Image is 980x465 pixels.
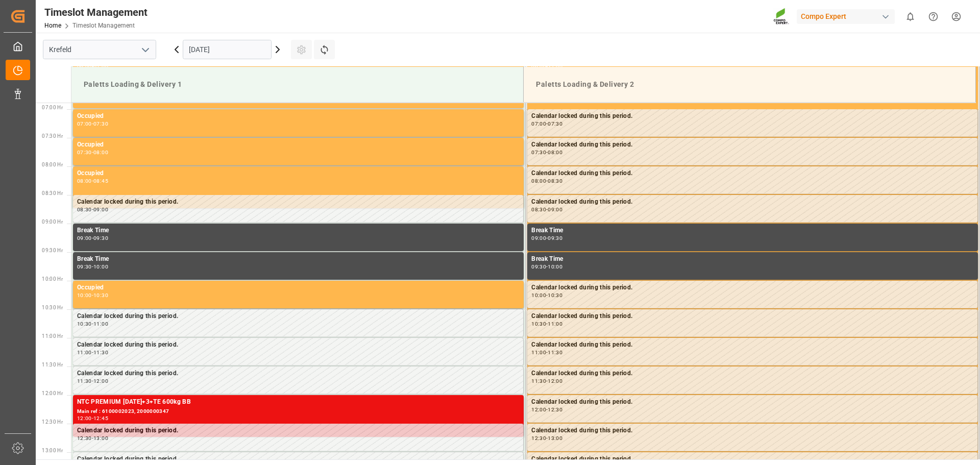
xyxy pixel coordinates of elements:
[531,168,973,179] div: Calendar locked during this period.
[77,322,92,326] div: 10:30
[546,264,548,269] div: -
[93,264,108,269] div: 10:00
[546,150,548,155] div: -
[44,5,148,20] div: Timeslot Management
[93,293,108,298] div: 10:30
[77,197,519,207] div: Calendar locked during this period.
[546,407,548,412] div: -
[42,162,63,167] span: 08:00 Hr
[80,75,515,94] div: Paletts Loading & Delivery 1
[531,340,973,350] div: Calendar locked during this period.
[531,322,546,326] div: 10:30
[137,42,153,58] button: open menu
[77,397,520,407] div: NTC PREMIUM [DATE]+3+TE 600kg BB
[77,226,520,236] div: Break Time
[77,264,92,269] div: 09:30
[531,311,973,322] div: Calendar locked during this period.
[531,111,973,121] div: Calendar locked during this period.
[42,105,63,110] span: 07:00 Hr
[546,179,548,183] div: -
[93,436,108,440] div: 13:00
[93,416,108,421] div: 12:45
[797,9,895,24] div: Compo Expert
[42,448,63,453] span: 13:00 Hr
[93,179,108,183] div: 08:45
[531,283,973,293] div: Calendar locked during this period.
[531,150,546,155] div: 07:30
[92,293,93,298] div: -
[546,350,548,355] div: -
[531,140,973,150] div: Calendar locked during this period.
[548,150,562,155] div: 08:00
[531,397,973,407] div: Calendar locked during this period.
[77,436,92,440] div: 12:30
[77,111,520,121] div: Occupied
[532,75,967,94] div: Paletts Loading & Delivery 2
[548,293,562,298] div: 10:30
[531,350,546,355] div: 11:00
[77,379,92,383] div: 11:30
[93,150,108,155] div: 08:00
[77,168,520,179] div: Occupied
[92,150,93,155] div: -
[531,197,973,207] div: Calendar locked during this period.
[92,179,93,183] div: -
[42,305,63,310] span: 10:30 Hr
[548,236,562,240] div: 09:30
[531,293,546,298] div: 10:00
[77,236,92,240] div: 09:00
[548,179,562,183] div: 08:30
[77,283,520,293] div: Occupied
[773,8,790,26] img: Screenshot%202023-09-29%20at%2010.02.21.png_1712312052.png
[531,121,546,126] div: 07:00
[93,207,108,212] div: 09:00
[548,207,562,212] div: 09:00
[546,379,548,383] div: -
[546,207,548,212] div: -
[531,207,546,212] div: 08:30
[42,419,63,425] span: 12:30 Hr
[531,236,546,240] div: 09:00
[77,407,520,416] div: Main ref : 6100002023, 2000000347
[77,150,92,155] div: 07:30
[93,350,108,355] div: 11:30
[531,436,546,440] div: 12:30
[77,311,519,322] div: Calendar locked during this period.
[531,179,546,183] div: 08:00
[531,407,546,412] div: 12:00
[42,219,63,225] span: 09:00 Hr
[548,436,562,440] div: 13:00
[548,407,562,412] div: 12:30
[42,362,63,368] span: 11:30 Hr
[77,254,520,264] div: Break Time
[77,140,520,150] div: Occupied
[93,322,108,326] div: 11:00
[548,379,562,383] div: 12:00
[546,436,548,440] div: -
[899,5,922,28] button: show 0 new notifications
[92,379,93,383] div: -
[42,390,63,396] span: 12:00 Hr
[548,350,562,355] div: 11:30
[531,264,546,269] div: 09:30
[77,207,92,212] div: 08:30
[42,333,63,339] span: 11:00 Hr
[77,416,92,421] div: 12:00
[531,426,973,436] div: Calendar locked during this period.
[77,121,92,126] div: 07:00
[77,350,92,355] div: 11:00
[92,322,93,326] div: -
[42,190,63,196] span: 08:30 Hr
[531,254,974,264] div: Break Time
[43,40,156,59] input: Type to search/select
[77,454,519,464] div: Calendar locked during this period.
[92,350,93,355] div: -
[546,236,548,240] div: -
[183,40,272,59] input: DD.MM.YYYY
[548,264,562,269] div: 10:00
[77,369,519,379] div: Calendar locked during this period.
[93,236,108,240] div: 09:30
[92,416,93,421] div: -
[42,248,63,253] span: 09:30 Hr
[92,264,93,269] div: -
